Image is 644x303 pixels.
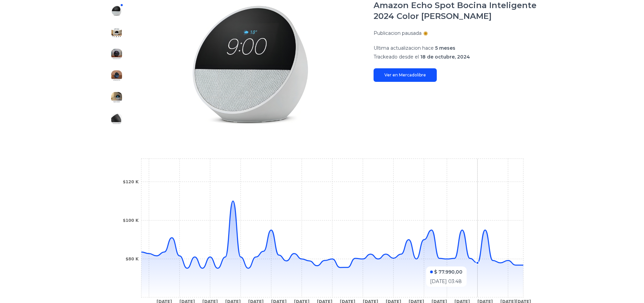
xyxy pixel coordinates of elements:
span: 5 meses [435,45,455,51]
img: Amazon Echo Spot Bocina Inteligente 2024 Color Blanco [111,27,122,38]
img: Amazon Echo Spot Bocina Inteligente 2024 Color Blanco [111,49,122,60]
tspan: $120 K [123,180,139,184]
img: Amazon Echo Spot Bocina Inteligente 2024 Color Blanco [111,114,122,124]
tspan: $100 K [123,218,139,223]
span: Trackeado desde el [374,54,419,60]
img: Amazon Echo Spot Bocina Inteligente 2024 Color Blanco [111,92,122,103]
img: Amazon Echo Spot Bocina Inteligente 2024 Color Blanco [111,70,122,81]
a: Ver en Mercadolibre [374,68,437,82]
p: Publicacion pausada [374,30,422,37]
span: 18 de octubre, 2024 [420,54,470,60]
span: Ultima actualizacion hace [374,45,434,51]
tspan: $80 K [125,257,139,261]
img: Amazon Echo Spot Bocina Inteligente 2024 Color Blanco [111,5,122,16]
